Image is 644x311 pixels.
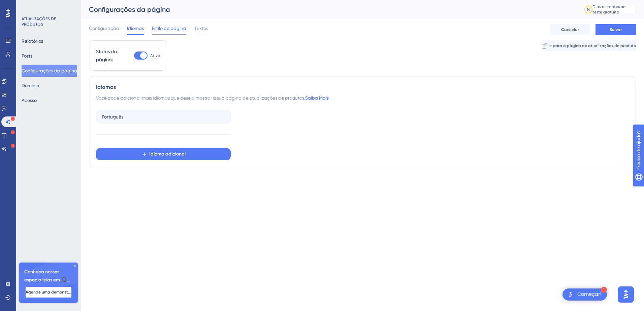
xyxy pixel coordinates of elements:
button: Configurações da página [22,65,77,77]
span: Estilo de página [152,24,186,32]
button: Relatórios [22,35,43,47]
a: Saiba Mais [305,95,329,101]
div: 14 [587,7,590,12]
span: Textos [194,24,208,32]
button: Acesso [22,94,37,106]
span: Idiomas [127,24,144,32]
span: Precisa de ajuda? [16,2,56,10]
div: Idiomas [96,83,629,91]
button: Agende uma demonstração [26,287,71,298]
span: Português [102,113,123,121]
div: ATUALIZAÇÕES DE PRODUTOS [22,16,76,27]
button: Ir para a página de atualizações do produto [542,40,636,51]
span: Conheça nossos especialistas em 🎧 integração [24,268,73,284]
button: Cancelar [550,24,590,35]
div: 1 [601,287,607,293]
span: Idioma adicional [149,150,186,158]
button: Salvar [595,24,636,35]
button: Domínio [22,79,39,92]
div: Status da página: [96,47,129,64]
div: Começar! [577,291,602,298]
iframe: UserGuiding AI Assistant Launcher [616,284,636,305]
span: Ir para a página de atualizações do produto [549,43,636,48]
span: Salvar [610,27,622,32]
button: Idioma adicional [96,148,231,160]
div: Abra o Get Started! lista de verificação, módulos restantes: 1 [562,288,607,301]
button: Posts [22,50,32,62]
span: Agende uma demonstração [26,289,71,295]
span: Cancelar [561,27,579,32]
div: Você pode adicionar mais idiomas que deseja mostrar à sua página de atualizações de produtos. [96,94,629,102]
span: Configuração [89,24,119,32]
div: Configurações da página [89,5,565,14]
span: Ativo [150,53,160,58]
div: Dias restantes no teste gratuito [592,4,634,15]
img: texto alternativo de imagem do iniciador [567,290,575,299]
